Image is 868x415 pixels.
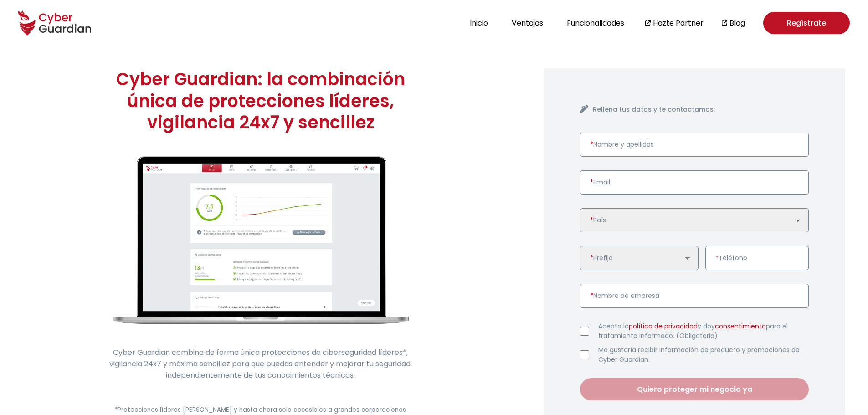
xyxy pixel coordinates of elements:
[580,378,809,400] button: Quiero proteger mi negocio ya
[715,322,766,331] a: consentimiento
[101,347,420,381] p: Cyber Guardian combina de forma única protecciones de ciberseguridad líderes*, vigilancia 24x7 y ...
[729,17,745,29] a: Blog
[115,405,406,414] small: *Protecciones líderes [PERSON_NAME] y hasta ahora solo accesibles a grandes corporaciones
[763,12,850,34] a: Regístrate
[593,105,809,114] h4: Rellena tus datos y te contactamos:
[113,156,409,324] img: cyberguardian-home
[564,17,627,29] button: Funcionalidades
[598,322,809,341] label: Acepto la y doy para el tratamiento informado. (Obligatorio)
[629,322,698,331] a: política de privacidad
[101,68,420,133] h1: Cyber Guardian: la combinación única de protecciones líderes, vigilancia 24x7 y sencillez
[467,17,491,29] button: Inicio
[705,246,809,270] input: Introduce un número de teléfono válido.
[598,345,809,364] label: Me gustaría recibir información de producto y promociones de Cyber Guardian.
[509,17,546,29] button: Ventajas
[653,17,704,29] a: Hazte Partner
